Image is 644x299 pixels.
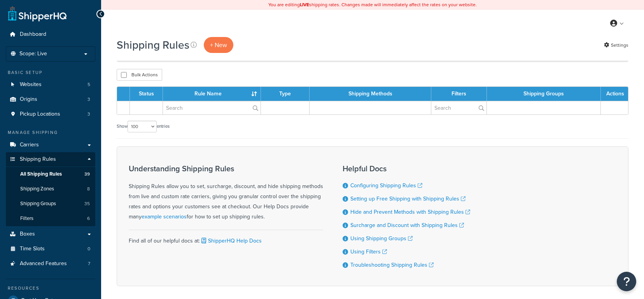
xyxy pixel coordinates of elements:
[20,142,39,148] span: Carriers
[87,186,90,192] span: 8
[163,87,261,101] th: Rule Name
[200,237,262,245] a: ShipperHQ Help Docs
[6,92,95,107] li: Origins
[84,171,90,178] span: 39
[20,260,67,267] span: Advanced Features
[20,186,54,192] span: Shipping Zones
[617,272,636,291] button: Open Resource Center
[87,246,90,252] span: 0
[6,152,95,167] a: Shipping Rules
[87,215,90,222] span: 6
[350,221,464,229] a: Surcharge and Discount with Shipping Rules
[117,69,162,81] button: Bulk Actions
[128,121,157,132] select: Showentries
[19,51,47,57] span: Scope: Live
[350,248,387,256] a: Using Filters
[6,107,95,121] a: Pickup Locations 3
[6,285,95,292] div: Resources
[20,111,60,118] span: Pickup Locations
[6,182,95,196] li: Shipping Zones
[20,31,46,38] span: Dashboard
[604,40,628,51] a: Settings
[300,1,309,8] b: LIVE
[6,182,95,196] a: Shipping Zones 8
[6,211,95,226] a: Filters 6
[6,257,95,271] li: Advanced Features
[6,129,95,136] div: Manage Shipping
[350,234,413,243] a: Using Shipping Groups
[130,87,163,101] th: Status
[6,27,95,42] a: Dashboard
[6,227,95,241] a: Boxes
[87,96,90,103] span: 3
[6,152,95,226] li: Shipping Rules
[350,261,434,269] a: Troubleshooting Shipping Rules
[129,164,323,222] div: Shipping Rules allow you to set, surcharge, discount, and hide shipping methods from live and cus...
[350,195,465,203] a: Setting up Free Shipping with Shipping Rules
[20,96,37,103] span: Origins
[117,121,170,132] label: Show entries
[6,77,95,92] li: Websites
[6,167,95,181] li: All Shipping Rules
[87,81,90,88] span: 5
[6,92,95,107] a: Origins 3
[261,87,310,101] th: Type
[87,111,90,118] span: 3
[6,242,95,256] li: Time Slots
[20,156,56,163] span: Shipping Rules
[20,215,33,222] span: Filters
[343,164,470,173] h3: Helpful Docs
[8,6,66,21] a: ShipperHQ Home
[6,257,95,271] a: Advanced Features 7
[20,246,45,252] span: Time Slots
[204,37,233,53] p: + New
[487,87,601,101] th: Shipping Groups
[20,231,35,237] span: Boxes
[310,87,432,101] th: Shipping Methods
[84,201,90,207] span: 35
[6,211,95,226] li: Filters
[350,208,470,216] a: Hide and Prevent Methods with Shipping Rules
[601,87,628,101] th: Actions
[350,181,422,190] a: Configuring Shipping Rules
[20,201,56,207] span: Shipping Groups
[129,230,323,246] div: Find all of our helpful docs at:
[431,87,487,101] th: Filters
[6,107,95,121] li: Pickup Locations
[20,171,62,178] span: All Shipping Rules
[6,167,95,181] a: All Shipping Rules 39
[88,260,90,267] span: 7
[163,101,261,114] input: Search
[20,81,42,88] span: Websites
[6,138,95,152] a: Carriers
[6,242,95,256] a: Time Slots 0
[6,69,95,76] div: Basic Setup
[117,37,189,53] h1: Shipping Rules
[6,197,95,211] a: Shipping Groups 35
[142,213,187,221] a: example scenarios
[6,197,95,211] li: Shipping Groups
[6,77,95,92] a: Websites 5
[431,101,486,114] input: Search
[129,164,323,173] h3: Understanding Shipping Rules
